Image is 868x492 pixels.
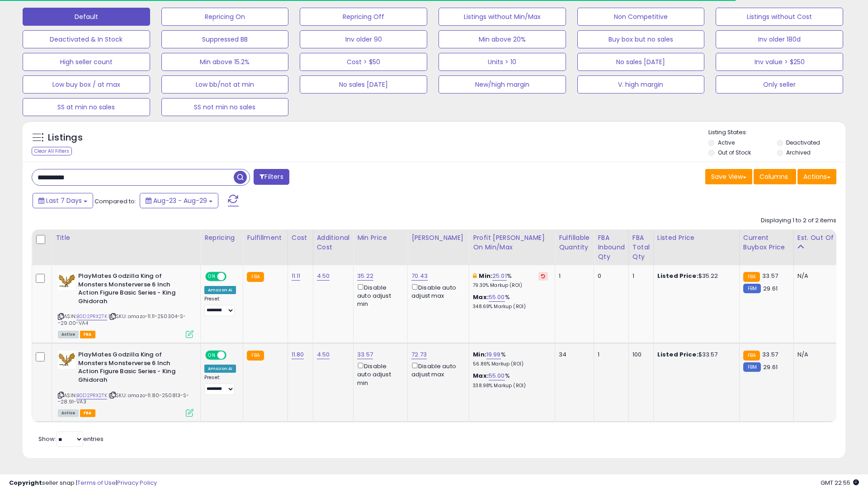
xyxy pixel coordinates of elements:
[94,197,136,206] span: Compared to:
[716,8,843,26] button: Listings without Cost
[56,233,197,243] div: Title
[559,272,587,280] div: 1
[23,30,150,48] button: Deactivated & In Stock
[161,30,289,48] button: Suppressed BB
[577,8,705,26] button: Non Competitive
[786,139,820,146] label: Deactivated
[161,8,289,26] button: Repricing On
[743,284,761,293] small: FBM
[559,351,587,359] div: 34
[317,350,330,359] a: 4.50
[317,233,350,252] div: Additional Cost
[357,361,401,387] div: Disable auto adjust min
[473,371,489,380] b: Max:
[473,233,551,252] div: Profit [PERSON_NAME] on Min/Max
[46,196,82,205] span: Last 7 Days
[357,233,404,243] div: Min Price
[204,365,236,373] div: Amazon AI
[247,233,283,243] div: Fulfillment
[58,392,189,405] span: | SKU: amazo-11.80-250813-S--28.91-VA3
[23,53,150,71] button: High seller count
[80,409,95,417] span: FBA
[247,351,264,361] small: FBA
[78,272,188,308] b: PlayMates Godzilla King of Monsters Monsterverse 6 Inch Action Figure Basic Series - King Ghidorah
[254,169,289,185] button: Filters
[204,296,236,316] div: Preset:
[489,293,505,302] a: 55.00
[705,169,752,184] button: Save View
[161,98,289,116] button: SS not min no sales
[632,351,646,359] div: 100
[117,478,157,487] a: Privacy Policy
[743,362,761,372] small: FBM
[473,304,548,310] p: 348.69% Markup (ROI)
[716,30,843,48] button: Inv older 180d
[225,273,240,281] span: OFF
[357,272,373,281] a: 35.22
[411,282,462,300] div: Disable auto adjust max
[762,350,778,359] span: 33.57
[292,272,301,281] a: 11.11
[247,272,264,282] small: FBA
[411,350,427,359] a: 72.73
[743,272,760,282] small: FBA
[577,75,705,94] button: V. high margin
[357,350,373,359] a: 33.57
[759,172,788,181] span: Columns
[559,233,590,252] div: Fulfillable Quantity
[292,350,304,359] a: 11.80
[473,282,548,289] p: 79.30% Markup (ROI)
[58,409,79,417] span: All listings currently available for purchase on Amazon
[479,272,492,280] b: Min:
[657,233,736,243] div: Listed Price
[161,75,289,94] button: Low bb/not at min
[77,478,116,487] a: Terms of Use
[632,233,650,262] div: FBA Total Qty
[206,351,217,359] span: ON
[657,351,732,359] div: $33.57
[439,8,566,26] button: Listings without Min/Max
[411,233,465,243] div: [PERSON_NAME]
[486,350,501,359] a: 19.99
[657,272,698,280] b: Listed Price:
[23,8,150,26] button: Default
[78,351,188,386] b: PlayMates Godzilla King of Monsters Monsterverse 6 Inch Action Figure Basic Series - King Ghidorah
[577,53,705,71] button: No sales [DATE]
[762,272,778,280] span: 33.57
[473,351,548,367] div: %
[204,233,239,243] div: Repricing
[58,331,79,338] span: All listings currently available for purchase on Amazon
[473,293,489,301] b: Max:
[469,230,555,265] th: The percentage added to the cost of goods (COGS) that forms the calculator for Min & Max prices.
[300,75,427,94] button: No sales [DATE]
[58,351,76,369] img: 414YKj46SfL._SL40_.jpg
[473,350,486,359] b: Min:
[598,351,622,359] div: 1
[411,272,428,281] a: 70.43
[708,128,845,137] p: Listing States:
[23,98,150,116] button: SS at min no sales
[357,282,401,308] div: Disable auto adjust min
[632,272,646,280] div: 1
[473,383,548,389] p: 338.98% Markup (ROI)
[718,149,751,156] label: Out of Stock
[32,147,72,155] div: Clear All Filters
[598,233,625,262] div: FBA inbound Qty
[58,351,193,416] div: ASIN:
[9,478,42,487] strong: Copyright
[292,233,309,243] div: Cost
[657,272,732,280] div: $35.22
[797,169,836,184] button: Actions
[718,139,735,146] label: Active
[38,435,104,443] span: Show: entries
[763,363,778,371] span: 29.61
[58,272,193,337] div: ASIN:
[9,479,157,487] div: seller snap | |
[439,53,566,71] button: Units > 10
[761,216,836,225] div: Displaying 1 to 2 of 2 items
[80,331,95,338] span: FBA
[743,351,760,361] small: FBA
[23,75,150,94] button: Low buy box / at max
[76,313,107,320] a: B0D2PRX2TK
[300,8,427,26] button: Repricing Off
